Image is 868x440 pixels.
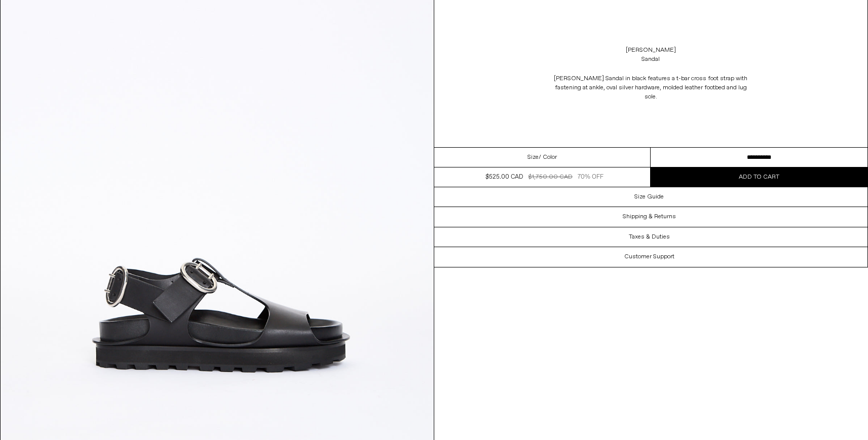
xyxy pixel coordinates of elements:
[623,213,676,220] h3: Shipping & Returns
[539,153,557,162] span: / Color
[641,55,660,64] div: Sandal
[626,46,676,55] a: [PERSON_NAME]
[634,193,664,200] h3: Size Guide
[549,74,752,101] div: [PERSON_NAME] Sandal in black features a t-bar cross foot strap with fastening at ankle, oval sil...
[527,153,539,162] span: Size
[629,233,670,241] h3: Taxes & Duties
[578,173,603,182] div: 70% OFF
[739,173,779,181] span: Add to cart
[624,253,674,260] h3: Customer Support
[529,173,573,182] div: $1,750.00 CAD
[651,167,867,187] button: Add to cart
[485,173,523,182] div: $525.00 CAD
